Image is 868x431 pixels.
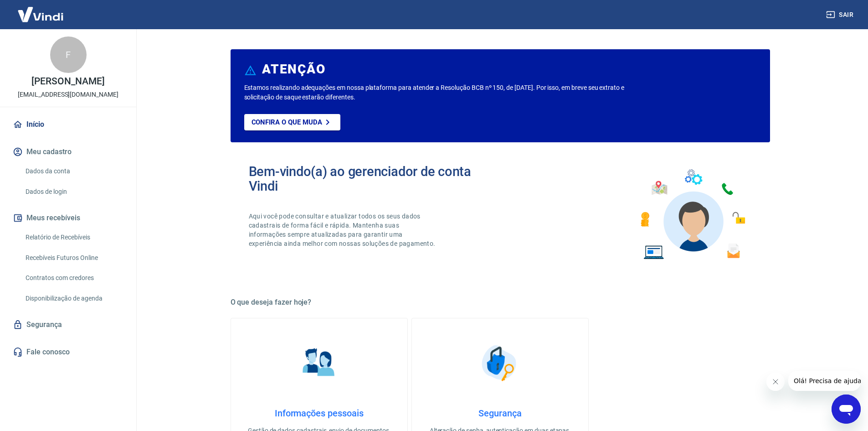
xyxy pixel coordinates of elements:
[296,340,342,386] img: Informações pessoais
[252,118,322,126] p: Confira o que muda
[11,315,125,335] a: Segurança
[832,395,861,424] iframe: Botão para abrir a janela de mensagens
[262,65,325,74] h6: ATENÇÃO
[244,114,340,130] a: Confira o que muda
[426,408,574,419] h4: Segurança
[244,83,654,102] p: Estamos realizando adequações em nossa plataforma para atender a Resolução BCB nº 150, de [DATE]....
[11,142,125,162] button: Meu cadastro
[249,212,437,248] p: Aqui você pode consultar e atualizar todos os seus dados cadastrais de forma fácil e rápida. Mant...
[246,408,393,419] h4: Informações pessoais
[5,6,77,14] span: Olá! Precisa de ajuda?
[22,269,125,287] a: Contratos com credores
[50,36,87,73] div: F
[11,0,70,28] img: Vindi
[22,228,125,247] a: Relatório de Recebíveis
[22,182,125,201] a: Dados de login
[477,340,523,386] img: Segurança
[231,298,770,307] h5: O que deseja fazer hoje?
[11,342,125,362] a: Fale conosco
[11,208,125,228] button: Meus recebíveis
[788,371,861,391] iframe: Mensagem da empresa
[22,249,125,267] a: Recebíveis Futuros Online
[31,77,104,86] p: [PERSON_NAME]
[824,6,857,23] button: Sair
[22,162,125,181] a: Dados da conta
[18,90,118,99] p: [EMAIL_ADDRESS][DOMAIN_NAME]
[249,164,500,193] h2: Bem-vindo(a) ao gerenciador de conta Vindi
[22,289,125,308] a: Disponibilização de agenda
[766,373,785,391] iframe: Fechar mensagem
[11,114,125,135] a: Início
[632,164,752,265] img: Imagem de um avatar masculino com diversos icones exemplificando as funcionalidades do gerenciado...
